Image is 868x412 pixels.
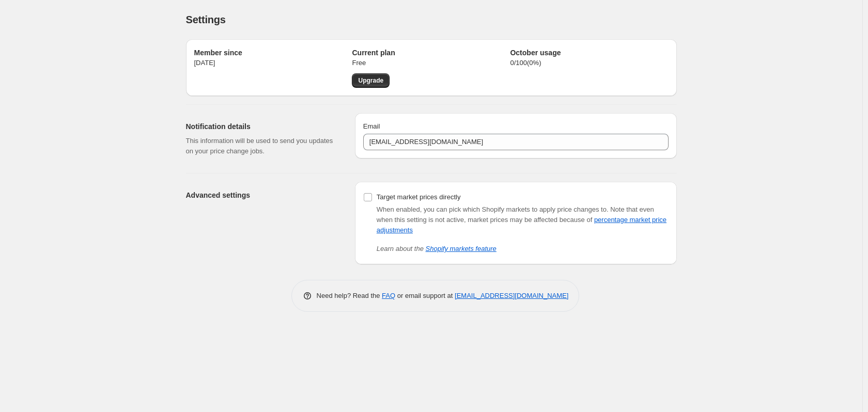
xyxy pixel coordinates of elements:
[426,245,497,252] a: Shopify markets feature
[317,292,382,299] span: Need help? Read the
[186,190,338,200] h2: Advanced settings
[352,73,390,88] a: Upgrade
[377,205,667,234] span: Note that even when this setting is not active, market prices may be affected because of
[382,292,395,299] a: FAQ
[186,121,338,132] h2: Notification details
[377,193,461,201] span: Target market prices directly
[186,136,338,156] p: This information will be used to send you updates on your price change jobs.
[194,47,352,58] h2: Member since
[377,205,609,213] span: When enabled, you can pick which Shopify markets to apply price changes to.
[358,76,383,85] span: Upgrade
[352,47,510,58] h2: Current plan
[194,58,352,68] p: [DATE]
[377,245,497,252] i: Learn about the
[510,47,668,58] h2: October usage
[186,14,226,25] span: Settings
[455,292,568,299] a: [EMAIL_ADDRESS][DOMAIN_NAME]
[510,58,668,68] p: 0 / 100 ( 0 %)
[395,292,455,299] span: or email support at
[363,122,380,130] span: Email
[352,58,510,68] p: Free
